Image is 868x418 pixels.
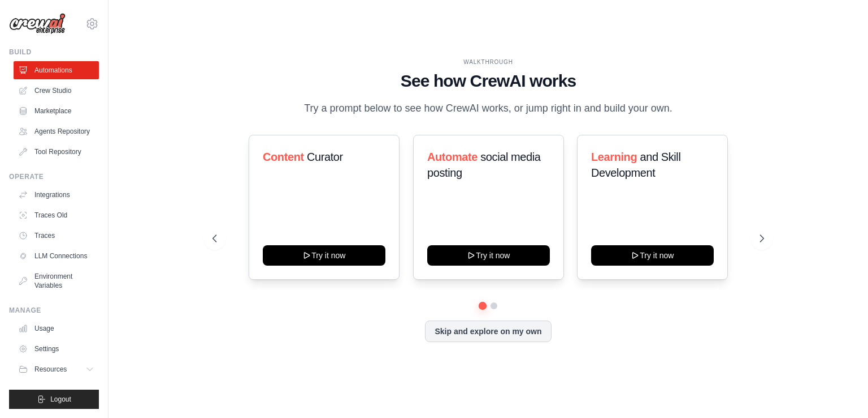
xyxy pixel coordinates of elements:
a: Usage [14,319,99,338]
a: Marketplace [14,102,99,120]
div: Operate [9,172,99,181]
a: Automations [14,61,99,79]
button: Try it now [591,245,714,266]
a: Traces Old [14,206,99,224]
button: Try it now [263,245,385,266]
a: LLM Connections [14,247,99,265]
h1: See how CrewAI works [212,71,764,91]
a: Integrations [14,186,99,204]
span: Content [263,151,304,163]
button: Logout [9,390,99,409]
div: Build [9,48,99,57]
span: Resources [34,365,67,374]
a: Environment Variables [14,267,99,295]
span: Curator [307,151,343,163]
span: Logout [50,395,71,404]
div: Manage [9,306,99,315]
a: Settings [14,340,99,358]
span: social media posting [427,151,541,179]
div: WALKTHROUGH [212,58,764,66]
button: Resources [14,360,99,378]
span: Automate [427,151,478,163]
a: Agents Repository [14,122,99,140]
a: Crew Studio [14,82,99,100]
button: Try it now [427,245,550,266]
img: Logo [9,13,66,35]
a: Traces [14,227,99,245]
button: Skip and explore on my own [425,321,551,342]
a: Tool Repository [14,143,99,161]
span: Learning [591,151,637,163]
iframe: Chat Widget [811,364,868,418]
p: Try a prompt below to see how CrewAI works, or jump right in and build your own. [298,100,678,117]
